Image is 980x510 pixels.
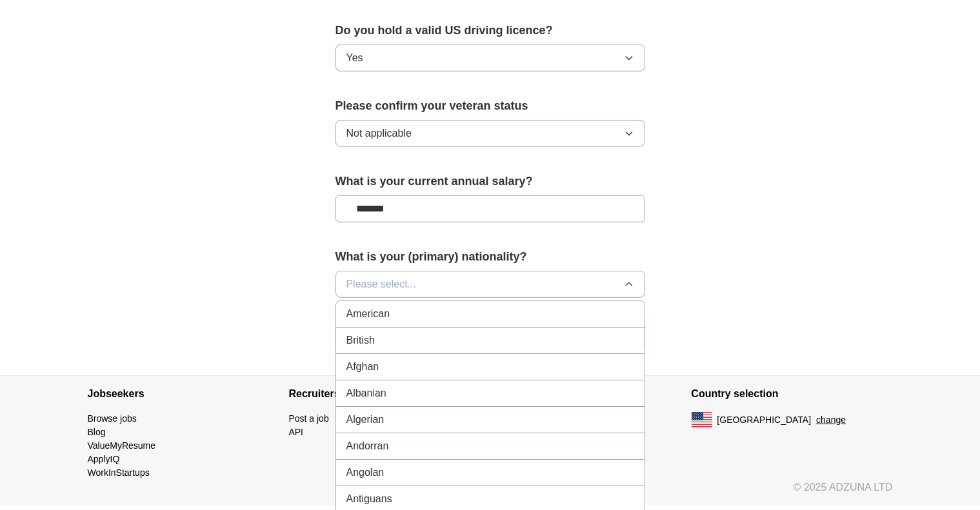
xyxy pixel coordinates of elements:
button: change [816,413,846,427]
a: API [289,427,304,437]
a: Browse jobs [88,413,137,424]
a: WorkInStartups [88,467,150,478]
a: ApplyIQ [88,454,120,464]
span: Angolan [346,465,385,480]
img: US flag [692,412,712,427]
span: Not applicable [346,126,412,141]
span: Antiguans [346,491,392,507]
a: Blog [88,427,106,437]
label: What is your (primary) nationality? [335,248,645,266]
a: ValueMyResume [88,440,156,451]
span: Afghan [346,359,379,375]
span: British [346,333,375,348]
span: Algerian [346,412,385,427]
label: Do you hold a valid US driving licence? [335,22,645,39]
h4: Country selection [692,376,893,412]
span: Yes [346,50,363,66]
div: © 2025 ADZUNA LTD [77,480,903,505]
button: Yes [335,44,645,72]
span: [GEOGRAPHIC_DATA] [717,413,812,427]
label: Please confirm your veteran status [335,97,645,115]
label: What is your current annual salary? [335,173,645,190]
span: American [346,306,390,322]
a: Post a job [289,413,329,424]
span: Please select... [346,277,417,292]
button: Please select... [335,271,645,298]
span: Andorran [346,438,389,454]
span: Albanian [346,386,386,401]
button: Not applicable [335,120,645,147]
